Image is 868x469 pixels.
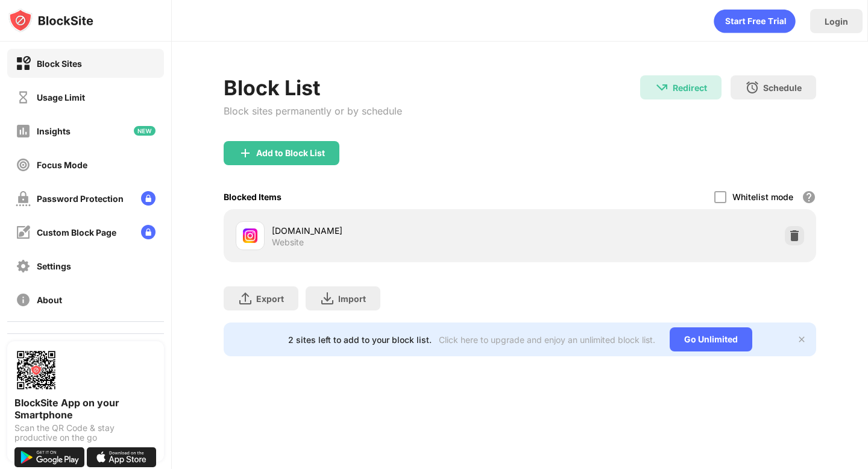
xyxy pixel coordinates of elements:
[288,335,432,345] div: 2 sites left to add to your block list.
[37,194,124,204] div: Password Protection
[16,191,31,206] img: password-protection-off.svg
[272,224,520,237] div: [DOMAIN_NAME]
[16,225,31,240] img: customize-block-page-off.svg
[714,9,796,33] div: animation
[8,8,93,33] img: logo-blocksite.svg
[224,75,402,100] div: Block List
[673,83,707,93] div: Redirect
[16,292,31,307] img: about-off.svg
[224,105,402,117] div: Block sites permanently or by schedule
[338,294,366,304] div: Import
[141,191,156,206] img: lock-menu.svg
[670,327,752,351] div: Go Unlimited
[37,261,71,271] div: Settings
[14,397,157,421] div: BlockSite App on your Smartphone
[763,83,802,93] div: Schedule
[825,16,848,27] div: Login
[16,90,31,105] img: time-usage-off.svg
[87,447,157,467] img: download-on-the-app-store.svg
[37,126,71,136] div: Insights
[14,423,157,442] div: Scan the QR Code & stay productive on the go
[134,126,156,136] img: new-icon.svg
[37,58,82,69] div: Block Sites
[37,295,62,305] div: About
[439,335,655,345] div: Click here to upgrade and enjoy an unlimited block list.
[16,124,31,139] img: insights-off.svg
[14,447,84,467] img: get-it-on-google-play.svg
[14,348,58,392] img: options-page-qr-code.png
[272,237,304,248] div: Website
[732,192,793,202] div: Whitelist mode
[141,225,156,239] img: lock-menu.svg
[224,192,281,202] div: Blocked Items
[797,335,807,344] img: x-button.svg
[16,259,31,274] img: settings-off.svg
[243,228,257,243] img: favicons
[16,56,31,71] img: block-on.svg
[16,157,31,172] img: focus-off.svg
[256,294,284,304] div: Export
[37,92,85,102] div: Usage Limit
[37,160,87,170] div: Focus Mode
[256,148,325,158] div: Add to Block List
[37,227,116,238] div: Custom Block Page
